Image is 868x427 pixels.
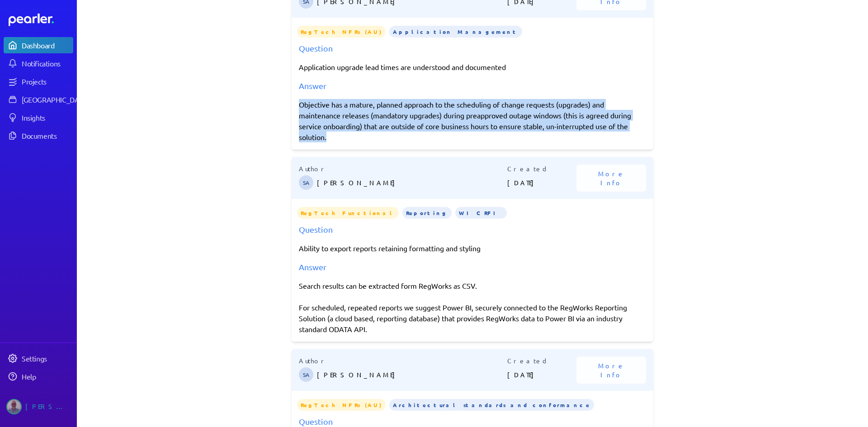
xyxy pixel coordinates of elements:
[587,169,635,187] span: More Info
[4,127,73,144] a: Documents
[507,174,577,192] p: [DATE]
[4,55,73,71] a: Notifications
[6,399,22,414] img: Jason Riches
[297,26,386,38] span: RegTech NFRs (AU)
[507,356,577,366] p: Created
[22,372,72,381] div: Help
[576,357,646,384] button: More Info
[402,207,452,219] span: Reporting
[299,61,646,72] p: Application upgrade lead times are understood and documented
[25,399,71,414] div: [PERSON_NAME]
[4,37,73,53] a: Dashboard
[455,207,507,219] span: WIC RFI
[389,26,522,38] span: Application Management
[317,366,507,384] p: [PERSON_NAME]
[299,99,646,142] div: Objective has a mature, planned approach to the scheduling of change requests (upgrades) and main...
[507,164,577,174] p: Created
[299,42,646,54] div: Question
[22,59,72,68] div: Notifications
[317,174,507,192] p: [PERSON_NAME]
[4,109,73,126] a: Insights
[22,95,89,104] div: [GEOGRAPHIC_DATA]
[22,354,72,363] div: Settings
[299,175,313,190] span: Steve Ackermann
[22,41,72,50] div: Dashboard
[4,73,73,89] a: Projects
[576,164,646,192] button: More Info
[22,113,72,122] div: Insights
[299,243,646,253] p: Ability to export reports retaining formatting and styling
[4,368,73,385] a: Help
[507,366,577,384] p: [DATE]
[297,207,399,219] span: RegTech Functional
[299,164,507,174] p: Author
[299,280,646,334] div: Search results can be extracted form RegWorks as CSV. For scheduled, repeated reports we suggest ...
[587,361,635,379] span: More Info
[299,356,507,366] p: Author
[299,80,646,92] div: Answer
[299,261,646,273] div: Answer
[297,399,386,411] span: RegTech NFRs (AU)
[22,77,72,86] div: Projects
[4,350,73,366] a: Settings
[299,223,646,235] div: Question
[4,395,73,418] a: Jason Riches's photo[PERSON_NAME]
[9,14,73,26] a: Dashboard
[299,367,313,382] span: Steve Ackermann
[4,91,73,108] a: [GEOGRAPHIC_DATA]
[22,131,72,140] div: Documents
[389,399,594,411] span: Architectural standards and conformance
